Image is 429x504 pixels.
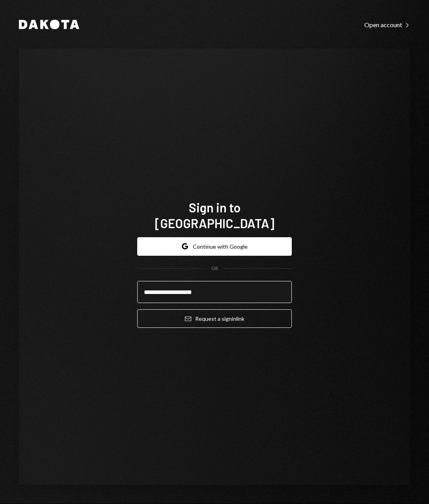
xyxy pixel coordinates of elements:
[364,20,410,29] a: Open account
[364,21,410,29] div: Open account
[211,265,218,272] div: OR
[137,199,292,231] h1: Sign in to [GEOGRAPHIC_DATA]
[137,309,292,328] button: Request a signinlink
[137,237,292,256] button: Continue with Google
